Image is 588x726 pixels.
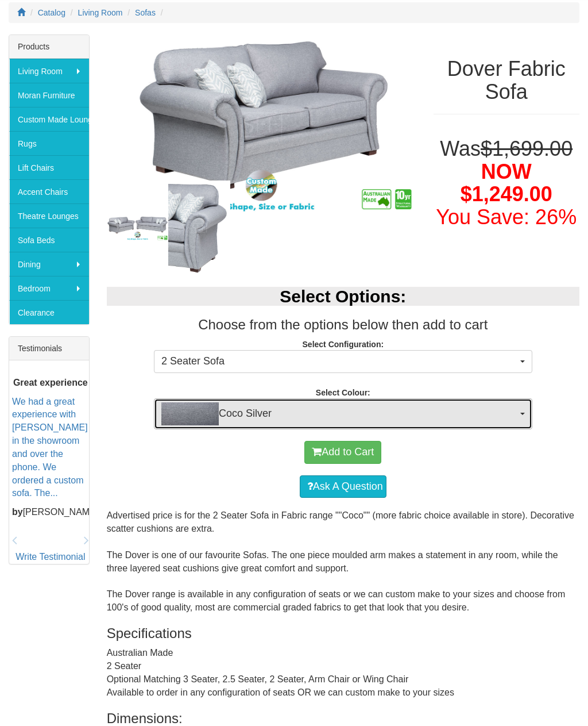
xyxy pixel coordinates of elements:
strong: Select Colour: [316,388,370,397]
h3: Choose from the options below then add to cart [107,317,579,332]
button: 2 Seater Sofa [154,350,532,373]
button: Coco SilverCoco Silver [154,398,532,429]
a: Write Testimonial [16,552,85,562]
h3: Specifications [107,626,579,641]
a: Custom Made Lounges [9,107,89,131]
b: by [12,507,23,517]
a: Catalog [38,8,65,17]
p: [PERSON_NAME] [12,506,89,519]
h3: Dimensions: [107,711,579,726]
font: You Save: 26% [436,205,577,229]
a: Sofa Beds [9,228,89,252]
h1: Dover Fabric Sofa [434,57,579,103]
b: Select Options: [280,287,406,306]
div: Products [9,35,89,59]
a: Bedroom [9,276,89,300]
b: Great experience [13,377,88,387]
h1: Was [434,137,579,228]
a: Moran Furniture [9,83,89,107]
button: Add to Cart [304,441,381,464]
div: Testimonials [9,337,89,360]
a: Ask A Question [300,475,386,498]
span: 2 Seater Sofa [161,354,517,369]
span: NOW $1,249.00 [461,160,552,206]
a: Dining [9,252,89,276]
span: Coco Silver [161,402,517,425]
a: Lift Chairs [9,155,89,179]
img: Coco Silver [161,402,219,425]
a: Accent Chairs [9,179,89,203]
a: We had a great experience with [PERSON_NAME] in the showroom and over the phone. We ordered a cus... [12,396,88,498]
del: $1,699.00 [481,137,572,160]
a: Theatre Lounges [9,203,89,228]
a: Living Room [9,59,89,83]
a: Sofas [135,8,156,17]
a: Rugs [9,131,89,155]
a: Living Room [78,8,123,17]
a: Clearance [9,300,89,324]
strong: Select Configuration: [303,340,384,349]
